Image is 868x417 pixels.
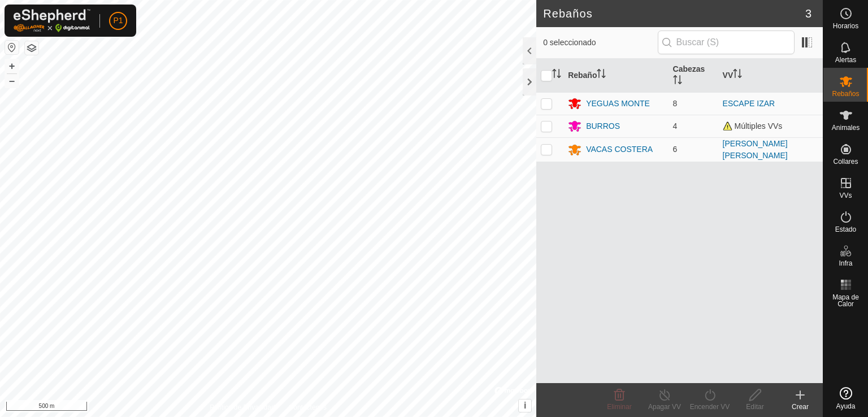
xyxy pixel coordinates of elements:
span: Múltiples VVs [723,121,783,131]
span: Collares [833,158,858,165]
span: Animales [832,124,860,131]
button: Restablecer Mapa [5,41,19,54]
div: YEGUAS MONTE [586,98,650,110]
span: 0 seleccionado [543,37,657,49]
button: – [5,74,19,88]
span: Estado [835,226,856,233]
span: i [524,401,526,410]
span: Rebaños [832,90,859,97]
p-sorticon: Activar para ordenar [673,77,682,86]
a: Contáctenos [289,402,327,412]
span: Horarios [833,23,858,29]
span: Eliminar [607,403,631,411]
button: + [5,59,19,73]
a: Ayuda [823,383,868,414]
span: P1 [113,15,123,27]
img: Logo Gallagher [14,9,90,32]
span: 6 [673,145,678,154]
span: Infra [839,260,852,267]
a: Política de Privacidad [210,402,275,412]
div: BURROS [586,120,620,132]
input: Buscar (S) [658,31,795,54]
div: Apagar VV [642,402,687,412]
a: [PERSON_NAME] [PERSON_NAME] [723,139,788,160]
button: Capas del Mapa [25,41,38,55]
button: i [519,399,531,412]
span: 4 [673,121,678,131]
th: VV [718,59,823,93]
span: Mapa de Calor [826,294,865,307]
h2: Rebaños [543,7,805,20]
div: Encender VV [687,402,732,412]
span: Alertas [835,57,856,63]
p-sorticon: Activar para ordenar [733,71,742,80]
div: Editar [732,402,778,412]
div: Crear [778,402,823,412]
th: Cabezas [669,59,718,93]
p-sorticon: Activar para ordenar [597,71,606,80]
span: Ayuda [836,403,856,410]
span: 8 [673,99,678,108]
a: ESCAPE IZAR [723,99,775,108]
span: 3 [805,5,811,22]
th: Rebaño [563,59,668,93]
div: VACAS COSTERA [586,144,653,155]
p-sorticon: Activar para ordenar [552,71,561,80]
span: VVs [839,192,852,199]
